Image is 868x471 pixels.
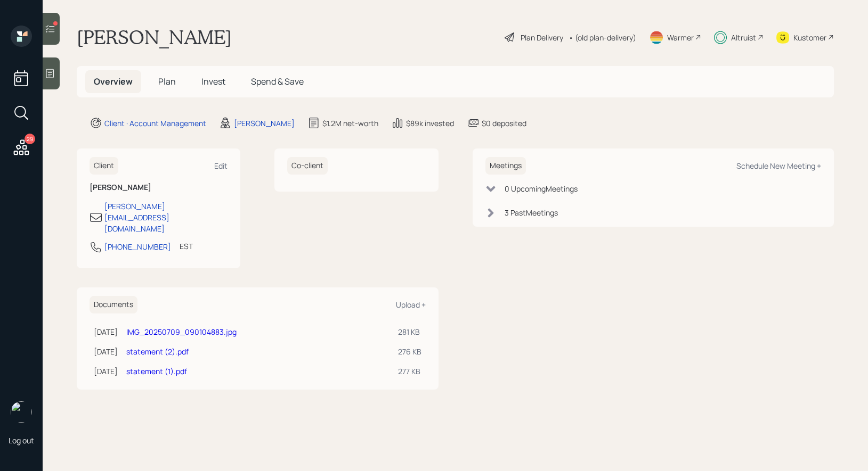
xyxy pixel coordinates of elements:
div: 277 KB [398,366,421,377]
div: [PERSON_NAME] [234,118,295,129]
img: treva-nostdahl-headshot.png [11,401,32,423]
div: $0 deposited [482,118,526,129]
div: [PERSON_NAME][EMAIL_ADDRESS][DOMAIN_NAME] [104,201,228,234]
h6: Client [90,157,118,175]
div: 29 [25,134,35,144]
div: $89k invested [406,118,454,129]
div: $1.2M net-worth [322,118,378,129]
div: [DATE] [94,346,118,357]
a: statement (2).pdf [126,346,189,357]
div: 281 KB [398,326,421,337]
span: Overview [94,76,133,87]
a: statement (1).pdf [126,366,187,376]
div: • (old plan-delivery) [569,32,636,43]
div: 0 Upcoming Meeting s [505,183,578,194]
h1: [PERSON_NAME] [77,26,232,49]
div: [DATE] [94,326,118,337]
div: 3 Past Meeting s [505,207,558,218]
div: 276 KB [398,346,421,357]
div: [PHONE_NUMBER] [104,241,171,252]
div: Kustomer [793,32,826,43]
span: Plan [158,76,176,87]
div: Client · Account Management [104,118,206,129]
div: Altruist [731,32,756,43]
span: Spend & Save [251,76,304,87]
h6: Documents [90,296,137,313]
div: Schedule New Meeting + [736,161,821,171]
div: Warmer [667,32,694,43]
h6: Co-client [287,157,328,175]
h6: [PERSON_NAME] [90,183,228,192]
a: IMG_20250709_090104883.jpg [126,327,237,337]
div: Edit [214,161,228,171]
div: [DATE] [94,366,118,377]
span: Invest [201,76,225,87]
div: Upload + [396,300,426,310]
div: EST [180,241,193,252]
div: Plan Delivery [521,32,563,43]
h6: Meetings [485,157,526,175]
div: Log out [9,435,34,445]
